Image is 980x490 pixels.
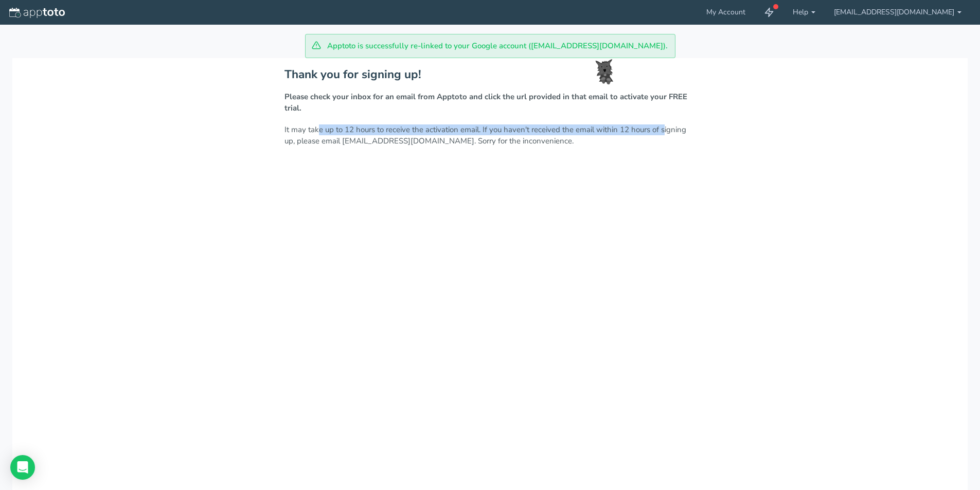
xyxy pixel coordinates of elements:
[10,455,35,480] div: Open Intercom Messenger
[9,8,65,18] img: logo-apptoto--white.svg
[595,59,614,85] img: toto-small.png
[284,92,687,113] strong: Please check your inbox for an email from Apptoto and click the url provided in that email to act...
[305,34,675,58] div: Apptoto is successfully re-linked to your Google account ([EMAIL_ADDRESS][DOMAIN_NAME]).
[284,92,696,147] p: It may take up to 12 hours to receive the activation email. If you haven't received the email wit...
[284,68,696,81] h2: Thank you for signing up!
